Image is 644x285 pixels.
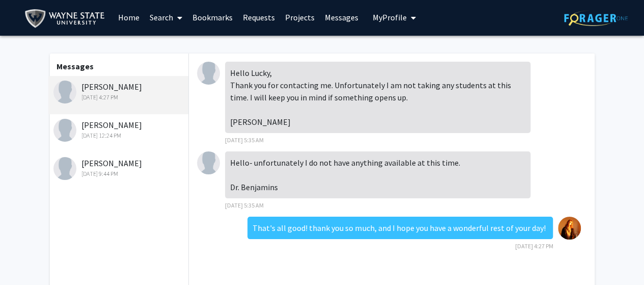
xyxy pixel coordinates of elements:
img: ForagerOne Logo [564,10,628,26]
div: Hello- unfortunately I do not have anything available at this time. Dr. Benjamins [225,151,530,198]
iframe: Chat [8,239,43,277]
div: [DATE] 9:44 PM [53,169,186,178]
span: [DATE] 4:27 PM [515,242,553,250]
img: Lucky Sculley [558,217,581,240]
b: Messages [57,61,94,71]
img: Mark Greenwald [53,157,76,180]
img: Laura Benjamins [197,62,220,85]
img: Laura Benjamins [197,151,220,174]
div: Hello Lucky, Thank you for contacting me. Unfortunately I am not taking any students at this time... [225,62,530,133]
div: [DATE] 4:27 PM [53,93,186,102]
div: That's all good! thank you so much, and I hope you have a wonderful rest of your day! [247,217,553,239]
span: [DATE] 5:35 AM [225,201,264,209]
img: Wayne State University Logo [24,7,109,30]
span: My Profile [373,12,407,22]
span: [DATE] 5:35 AM [225,136,264,144]
img: Laura Benjamins [53,81,76,103]
div: [DATE] 12:24 PM [53,131,186,140]
div: [PERSON_NAME] [53,81,186,102]
div: [PERSON_NAME] [53,157,186,178]
img: Christine Kivlen [53,119,76,142]
div: [PERSON_NAME] [53,119,186,140]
